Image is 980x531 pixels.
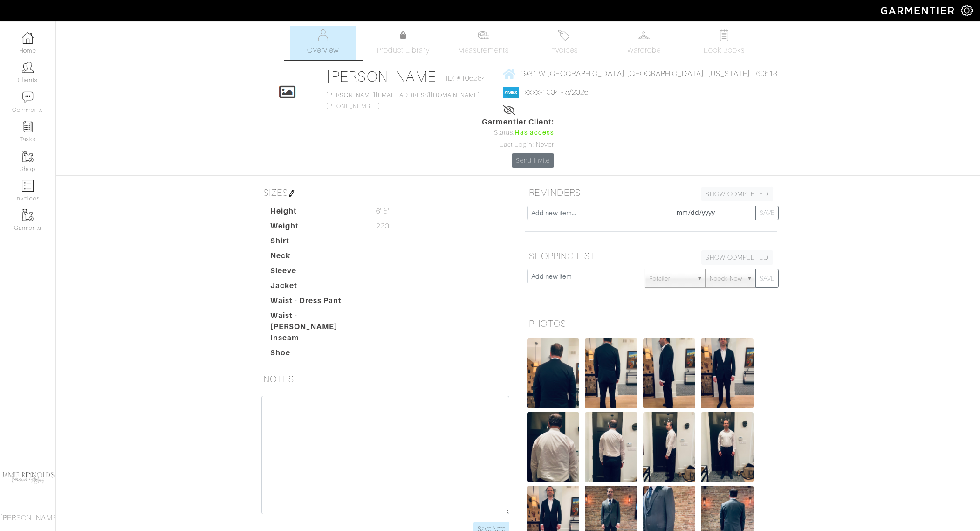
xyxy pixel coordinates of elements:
[527,338,580,408] img: A4tntGEUQdRcXYnwmeqcap27
[692,26,757,60] a: Look Books
[549,45,578,56] span: Invoices
[377,45,430,56] span: Product Library
[263,347,370,362] dt: Shoe
[22,32,34,44] img: dashboard-icon-dbcd8f5a0b271acd01030246c82b418ddd0df26cd7fceb0bd07c9910d44c42f6.png
[458,45,509,56] span: Measurements
[527,206,672,220] input: Add new item...
[290,26,356,60] a: Overview
[260,370,511,388] h5: NOTES
[263,295,370,310] dt: Waist - Dress Pant
[525,88,589,97] a: xxxx-1004 - 8/2026
[503,68,777,79] a: 1931 W [GEOGRAPHIC_DATA] [GEOGRAPHIC_DATA], [US_STATE] - 60613
[22,180,34,192] img: orders-icon-0abe47150d42831381b5fb84f609e132dff9fe21cb692f30cb5eec754e2cba89.png
[503,87,519,98] img: american_express-1200034d2e149cdf2cc7894a33a747db654cf6f8355cb502592f1d228b2ac700.png
[22,151,34,162] img: garments-icon-b7da505a4dc4fd61783c78ac3ca0ef83fa9d6f193b1c9dc38574b1d14d53ca28.png
[22,209,34,221] img: garments-icon-b7da505a4dc4fd61783c78ac3ca0ef83fa9d6f193b1c9dc38574b1d14d53ca28.png
[22,91,34,103] img: comment-icon-a0a6a9ef722e966f86d9cbdc48e553b5cf19dbc54f86b18d962a5391bc8f6eb6.png
[876,2,961,19] img: garmentier-logo-header-white-b43fb05a5012e4ada735d5af1a66efaba907eab6374d6393d1fbf88cb4ef424d.png
[710,269,742,288] span: Needs Now
[531,26,596,60] a: Invoices
[643,412,696,482] img: oecDsT8Xx2AUXRiqov5gofEB
[558,29,569,41] img: orders-27d20c2124de7fd6de4e0e44c1d41de31381a507db9b33961299e4e07d508b8c.svg
[263,206,370,221] dt: Height
[260,183,511,202] h5: SIZES
[755,206,779,220] button: SAVE
[370,30,436,56] a: Product Library
[22,121,34,132] img: reminder-icon-8004d30b9f0a5d33ae49ab947aed9ed385cf756f9e5892f1edd6e32f2345188e.png
[326,92,480,110] span: [PHONE_NUMBER]
[701,412,754,482] img: Fo5JEBUia1YHKQhH8DenjdYR
[482,128,555,138] div: Status:
[263,310,370,332] dt: Waist - [PERSON_NAME]
[627,45,661,56] span: Wardrobe
[512,153,555,168] a: Send Invite
[755,269,779,288] button: SAVE
[701,187,773,201] a: SHOW COMPLETED
[307,45,338,56] span: Overview
[451,26,516,60] a: Measurements
[649,269,693,288] span: Retailer
[514,128,555,138] span: Has access
[585,412,637,482] img: JKsySjDp9s3ohveYabkioDor
[326,68,441,85] a: [PERSON_NAME]
[326,92,480,98] a: [PERSON_NAME][EMAIL_ADDRESS][DOMAIN_NAME]
[527,412,580,482] img: bpbfdF9DnaUxonHYkHuY9GbD
[288,190,295,197] img: pen-cf24a1663064a2ec1b9c1bd2387e9de7a2fa800b781884d57f21acf72779bad2.png
[585,338,637,408] img: eyCgdRaiH39gVBnvpbLzGoBG
[263,235,370,250] dt: Shirt
[22,62,34,73] img: clients-icon-6bae9207a08558b7cb47a8932f037763ab4055f8c8b6bfacd5dc20c3e0201464.png
[263,221,370,235] dt: Weight
[263,332,370,347] dt: Inseam
[263,280,370,295] dt: Jacket
[482,140,555,150] div: Last Login: Never
[718,29,730,41] img: todo-9ac3debb85659649dc8f770b8b6100bb5dab4b48dedcbae339e5042a72dfd3cc.svg
[701,250,773,265] a: SHOW COMPLETED
[643,338,696,408] img: VAYpAhn1fLAb1HeTCZ8mKgYj
[478,29,489,41] img: measurements-466bbee1fd09ba9460f595b01e5d73f9e2bff037440d3c8f018324cb6cdf7a4a.svg
[611,26,677,60] a: Wardrobe
[525,247,777,265] h5: SHOPPING LIST
[317,29,329,41] img: basicinfo-40fd8af6dae0f16599ec9e87c0ef1c0a1fdea2edbe929e3d69a839185d80c458.svg
[961,5,973,16] img: gear-icon-white-bd11855cb880d31180b6d7d6211b90ccbf57a29d726f0c71d8c61bd08dd39cc2.png
[704,45,745,56] span: Look Books
[525,183,777,202] h5: REMINDERS
[638,29,650,41] img: wardrobe-487a4870c1b7c33e795ec22d11cfc2ed9d08956e64fb3008fe2437562e282088.svg
[376,221,389,232] span: 220
[525,314,777,333] h5: PHOTOS
[263,250,370,265] dt: Neck
[263,265,370,280] dt: Sleeve
[482,117,555,128] span: Garmentier Client:
[376,206,389,217] span: 6' 5"
[446,73,487,84] span: ID: #106264
[527,269,646,283] input: Add new item
[701,338,754,408] img: nreWJKD2Mt4pPjeZrAanz5hv
[520,69,777,78] span: 1931 W [GEOGRAPHIC_DATA] [GEOGRAPHIC_DATA], [US_STATE] - 60613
